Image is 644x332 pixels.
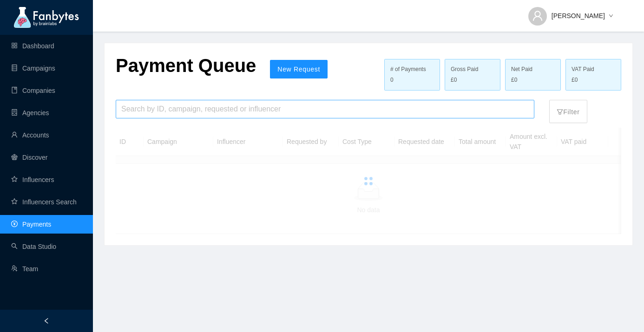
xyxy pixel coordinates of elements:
span: £0 [572,76,578,85]
span: £0 [511,76,517,85]
a: userAccounts [11,131,49,139]
a: starInfluencers [11,176,54,183]
div: Gross Paid [451,65,494,74]
a: radar-chartDiscover [11,154,47,161]
span: left [43,318,50,324]
span: down [609,13,613,19]
div: VAT Paid [572,65,615,74]
button: [PERSON_NAME]down [521,5,621,20]
a: starInfluencers Search [11,198,77,206]
a: appstoreDashboard [11,42,54,50]
span: [PERSON_NAME] [552,11,605,21]
div: # of Payments [390,65,434,74]
button: filterFilter [549,100,587,123]
a: searchData Studio [11,243,56,250]
a: pay-circlePayments [11,221,51,228]
span: filter [557,109,563,115]
a: containerAgencies [11,109,49,117]
a: databaseCampaigns [11,65,55,72]
a: usergroup-addTeam [11,265,38,273]
span: user [532,10,543,21]
span: New Request [277,65,320,73]
div: Net Paid [511,65,555,74]
a: bookCompanies [11,87,55,94]
button: New Request [270,60,328,78]
p: Payment Queue [116,54,256,77]
span: £0 [451,76,457,85]
p: Filter [557,102,579,117]
span: 0 [390,77,394,83]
